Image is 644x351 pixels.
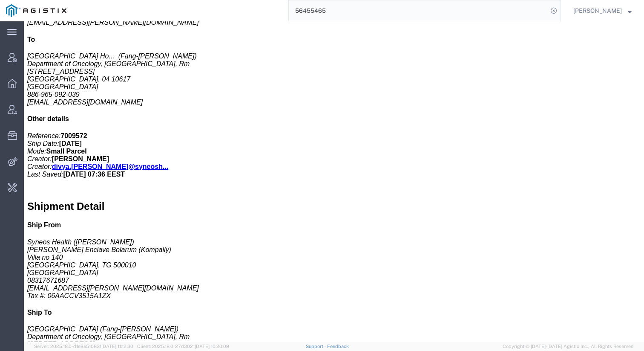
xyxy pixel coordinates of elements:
[503,343,634,350] span: Copyright © [DATE]-[DATE] Agistix Inc., All Rights Reserved
[306,344,327,349] a: Support
[327,344,349,349] a: Feedback
[101,344,133,349] span: [DATE] 11:12:30
[24,21,644,342] iframe: FS Legacy Container
[289,0,548,21] input: Search for shipment number, reference number
[195,344,229,349] span: [DATE] 10:20:09
[573,6,622,15] span: Daria Moshkova
[137,344,229,349] span: Client: 2025.18.0-27d3021
[573,6,632,16] button: [PERSON_NAME]
[6,4,66,17] img: logo
[34,344,133,349] span: Server: 2025.18.0-d1e9a510831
